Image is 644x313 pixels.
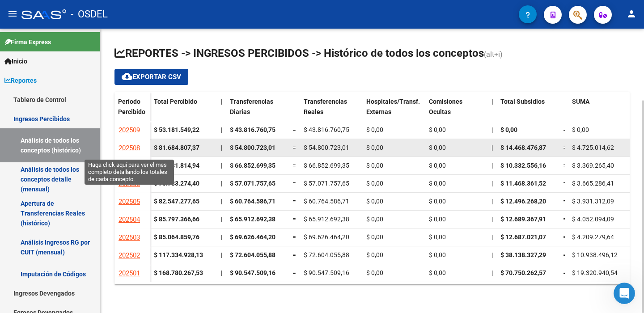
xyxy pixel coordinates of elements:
[491,162,493,169] span: |
[491,180,493,187] span: |
[304,162,349,169] span: $ 66.852.699,35
[4,76,37,85] span: Reportes
[429,162,446,169] span: $ 0,00
[429,233,446,241] span: $ 0,00
[217,92,226,130] datatable-header-cell: |
[7,8,18,19] mat-icon: menu
[304,269,349,276] span: $ 90.547.509,16
[429,98,462,115] span: Comisiones Ocultas
[429,126,446,133] span: $ 0,00
[221,98,223,105] span: |
[114,47,484,59] span: REPORTES -> INGRESOS PERCIBIDOS -> Histórico de todos los conceptos
[429,216,446,223] span: $ 0,00
[221,269,222,276] span: |
[491,233,493,241] span: |
[221,233,222,241] span: |
[292,144,296,151] span: =
[221,180,222,187] span: |
[304,251,349,258] span: $ 72.604.055,88
[292,180,296,187] span: =
[154,216,199,223] strong: $ 85.797.366,66
[221,216,222,223] span: |
[500,216,546,223] span: $ 12.689.367,91
[114,92,150,130] datatable-header-cell: Período Percibido
[500,269,546,276] span: $ 70.750.262,57
[221,162,222,169] span: |
[572,251,618,258] span: $ 10.938.496,12
[304,98,347,115] span: Transferencias Reales
[563,198,567,205] span: =
[500,198,546,205] span: $ 12.496.268,20
[119,144,140,152] span: 202508
[563,233,567,241] span: =
[572,180,614,187] span: $ 3.665.286,41
[563,251,567,258] span: =
[154,233,199,241] strong: $ 85.064.859,76
[500,251,546,258] span: $ 38.138.327,29
[497,92,559,130] datatable-header-cell: Total Subsidios
[230,233,275,241] span: $ 69.626.464,20
[119,251,140,259] span: 202502
[154,198,199,205] strong: $ 82.547.277,65
[568,92,631,130] datatable-header-cell: SUMA
[563,126,567,133] span: =
[154,126,199,133] strong: $ 53.181.549,22
[366,198,383,205] span: $ 0,00
[572,233,614,241] span: $ 4.209.279,64
[572,198,614,205] span: $ 3.931.312,09
[119,162,140,170] span: 202507
[118,98,145,115] span: Período Percibido
[292,251,296,258] span: =
[366,126,383,133] span: $ 0,00
[71,4,108,24] span: - OSDEL
[626,8,637,19] mat-icon: person
[226,92,289,130] datatable-header-cell: Transferencias Diarias
[572,216,614,223] span: $ 4.052.094,09
[221,144,222,151] span: |
[221,126,222,133] span: |
[429,269,446,276] span: $ 0,00
[366,233,383,241] span: $ 0,00
[500,233,546,241] span: $ 12.687.021,07
[230,198,275,205] span: $ 60.764.586,71
[154,144,199,151] strong: $ 81.684.807,37
[366,216,383,223] span: $ 0,00
[491,198,493,205] span: |
[363,92,425,130] datatable-header-cell: Hospitales/Transf. Externas
[488,92,497,130] datatable-header-cell: |
[119,216,140,224] span: 202504
[154,180,199,187] strong: $ 76.783.274,40
[304,233,349,241] span: $ 69.626.464,20
[122,71,132,82] mat-icon: cloud_download
[292,162,296,169] span: =
[614,283,635,304] iframe: Intercom live chat
[230,162,275,169] span: $ 66.852.699,35
[230,269,275,276] span: $ 90.547.509,16
[572,162,614,169] span: $ 3.369.265,40
[304,180,349,187] span: $ 57.071.757,65
[300,92,363,130] datatable-header-cell: Transferencias Reales
[572,126,589,133] span: $ 0,00
[230,251,275,258] span: $ 72.604.055,88
[304,198,349,205] span: $ 60.764.586,71
[366,180,383,187] span: $ 0,00
[491,126,493,133] span: |
[292,216,296,223] span: =
[425,92,488,130] datatable-header-cell: Comisiones Ocultas
[4,37,51,47] span: Firma Express
[119,269,140,277] span: 202501
[366,269,383,276] span: $ 0,00
[429,144,446,151] span: $ 0,00
[366,162,383,169] span: $ 0,00
[230,98,273,115] span: Transferencias Diarias
[154,269,203,276] strong: $ 168.780.267,53
[230,216,275,223] span: $ 65.912.692,38
[304,126,349,133] span: $ 43.816.760,75
[500,162,546,169] span: $ 10.332.556,16
[4,56,27,66] span: Inicio
[572,98,589,105] span: SUMA
[304,144,349,151] span: $ 54.800.723,01
[366,144,383,151] span: $ 0,00
[292,126,296,133] span: =
[500,180,546,187] span: $ 11.468.361,52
